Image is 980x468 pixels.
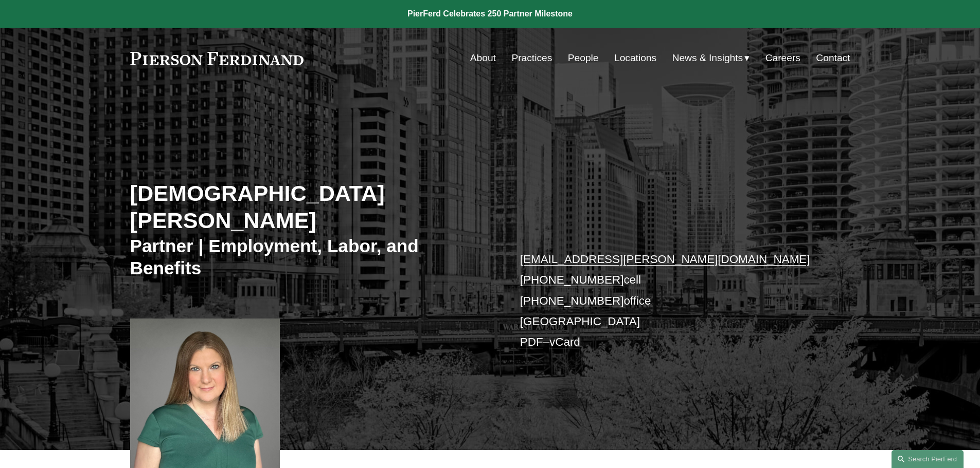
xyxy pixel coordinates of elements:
[549,335,580,348] a: vCard
[520,253,810,266] a: [EMAIL_ADDRESS][PERSON_NAME][DOMAIN_NAME]
[614,48,656,68] a: Locations
[672,49,743,67] span: News & Insights
[520,294,624,307] a: [PHONE_NUMBER]
[130,235,490,279] h3: Partner | Employment, Labor, and Benefits
[470,48,496,68] a: About
[672,48,750,68] a: folder dropdown
[520,249,820,353] p: cell office [GEOGRAPHIC_DATA] –
[568,48,599,68] a: People
[130,180,490,234] h2: [DEMOGRAPHIC_DATA][PERSON_NAME]
[816,48,850,68] a: Contact
[520,335,543,348] a: PDF
[892,450,964,468] a: Search this site
[511,48,552,68] a: Practices
[765,48,800,68] a: Careers
[520,273,624,286] a: [PHONE_NUMBER]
